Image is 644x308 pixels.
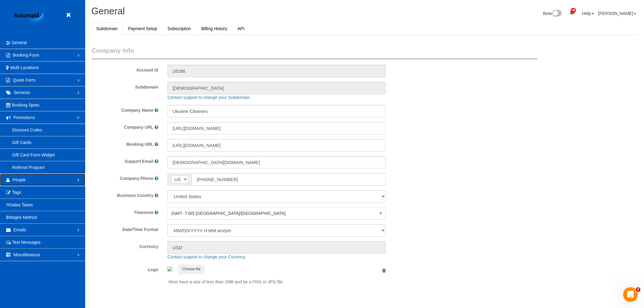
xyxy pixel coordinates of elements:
[91,22,123,35] a: Subdomain
[582,11,594,16] a: Help
[92,46,537,60] legend: Company Info
[167,267,172,271] img: 8198af147c7ec167676e918a74526ec6ddc48321.png
[12,177,26,182] span: People
[127,141,154,147] label: Booking URL
[87,82,163,90] label: Subdomain
[87,241,163,250] label: Currency
[163,22,196,35] a: Subscription
[178,264,205,274] button: Choose file
[571,8,576,13] span: 46
[163,94,618,100] div: Contact support to change your Subdomain.
[121,107,153,113] label: Company Name
[233,22,249,35] a: API
[91,6,125,16] span: General
[171,210,378,216] span: (GMT -7:00) [GEOGRAPHIC_DATA]/[GEOGRAPHIC_DATA]
[14,90,30,95] span: Services
[117,192,153,198] label: Business Country
[552,10,562,18] img: New interface
[120,175,153,181] label: Company Phone
[13,227,26,232] span: Emails
[87,224,163,233] label: Date/Time Format
[12,40,27,45] span: General
[123,22,162,35] a: Payment Setup
[134,209,153,215] label: Timezone
[598,11,636,16] a: [PERSON_NAME]
[12,103,39,107] span: Booking Spots
[9,215,37,220] span: Wages Method
[636,287,641,292] span: 7
[10,65,39,70] span: Multi Locations
[13,115,35,120] span: Promotions
[163,254,618,260] div: Contact support to change your Currency.
[87,264,163,273] label: Logo
[169,279,386,285] p: Must have a size of less than 2MB and be a PNG or JPG file.
[167,207,386,220] ol: Choose Timezone
[13,252,40,257] span: Miscellaneous
[12,240,40,245] span: Text Messages
[192,173,386,186] input: Phone
[197,22,232,35] a: Billing History
[623,287,638,302] iframe: Intercom live chat
[566,6,578,19] a: 46
[12,190,21,195] span: Tags
[543,11,562,16] a: Beta
[11,11,49,24] img: Automaid Logo
[13,53,39,58] span: Booking Form
[87,65,163,73] label: Account Id
[13,78,36,82] span: Quote Form
[124,124,153,130] label: Company URL
[10,202,33,207] span: Sales Taxes
[124,158,153,164] label: Support Email
[167,207,386,220] button: (GMT -7:00) [GEOGRAPHIC_DATA]/[GEOGRAPHIC_DATA]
